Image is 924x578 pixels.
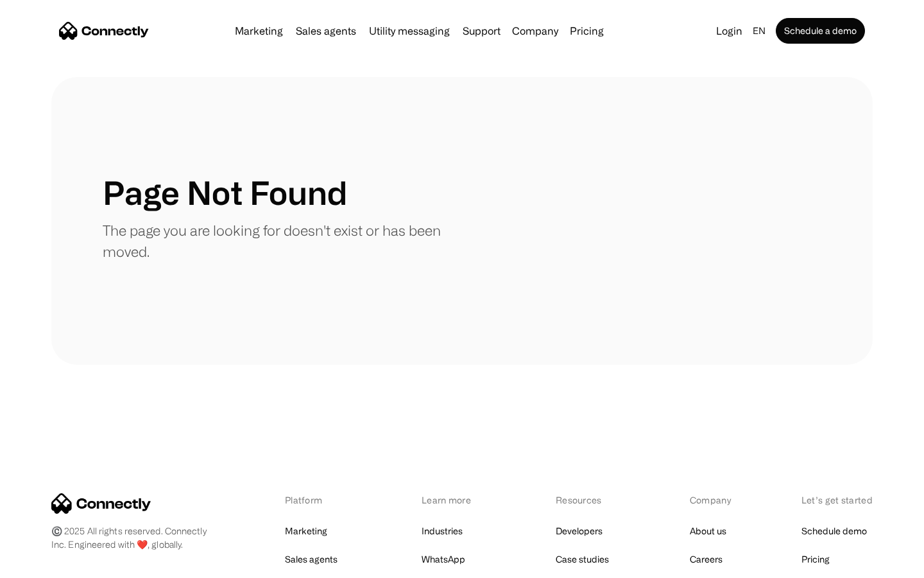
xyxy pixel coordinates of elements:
[556,522,603,540] a: Developers
[364,26,455,36] a: Utility messaging
[285,493,355,507] div: Platform
[422,493,489,507] div: Learn more
[422,550,465,568] a: WhatsApp
[556,493,623,507] div: Resources
[508,22,562,40] div: Company
[753,22,766,40] div: en
[748,22,773,40] div: en
[458,26,506,36] a: Support
[711,22,748,40] a: Login
[512,22,558,40] div: Company
[690,550,723,568] a: Careers
[801,493,873,507] div: Let’s get started
[103,220,462,262] p: The page you are looking for doesn't exist or has been moved.
[776,18,865,44] a: Schedule a demo
[230,26,288,36] a: Marketing
[801,550,830,568] a: Pricing
[690,522,726,540] a: About us
[59,21,149,40] a: home
[556,550,609,568] a: Case studies
[285,550,338,568] a: Sales agents
[291,26,361,36] a: Sales agents
[285,522,327,540] a: Marketing
[801,522,867,540] a: Schedule demo
[690,493,735,507] div: Company
[422,522,463,540] a: Industries
[103,173,347,212] h1: Page Not Found
[565,26,609,36] a: Pricing
[26,556,77,574] ul: Language list
[13,554,77,574] aside: Language selected: English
